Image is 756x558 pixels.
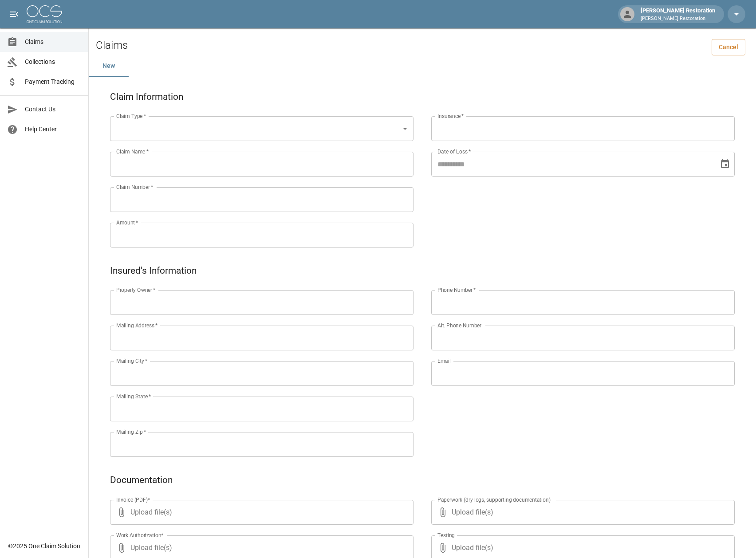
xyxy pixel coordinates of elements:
[437,531,455,539] label: Testing
[437,112,464,120] label: Insurance
[96,39,128,52] h2: Claims
[27,5,62,23] img: ocs-logo-white-transparent.png
[437,286,476,294] label: Phone Number
[116,322,157,329] label: Mailing Address
[130,500,390,525] span: Upload file(s)
[437,322,481,329] label: Alt. Phone Number
[716,155,734,173] button: Choose date
[5,5,23,23] button: open drawer
[116,496,150,503] label: Invoice (PDF)*
[25,77,81,86] span: Payment Tracking
[89,55,129,77] button: New
[25,57,81,67] span: Collections
[452,500,711,525] span: Upload file(s)
[116,112,146,120] label: Claim Type
[116,393,151,400] label: Mailing State
[437,496,551,503] label: Paperwork (dry logs, supporting documentation)
[89,55,756,77] div: dynamic tabs
[116,148,149,155] label: Claim Name
[116,219,138,226] label: Amount
[637,6,719,22] div: [PERSON_NAME] Restoration
[25,125,81,134] span: Help Center
[712,39,745,55] a: Cancel
[116,428,146,436] label: Mailing Zip
[25,37,81,47] span: Claims
[116,531,164,539] label: Work Authorization*
[437,148,471,155] label: Date of Loss
[116,357,148,365] label: Mailing City
[116,183,153,191] label: Claim Number
[641,15,715,23] p: [PERSON_NAME] Restoration
[437,357,451,365] label: Email
[8,542,80,550] div: © 2025 One Claim Solution
[116,286,156,294] label: Property Owner
[25,105,81,114] span: Contact Us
